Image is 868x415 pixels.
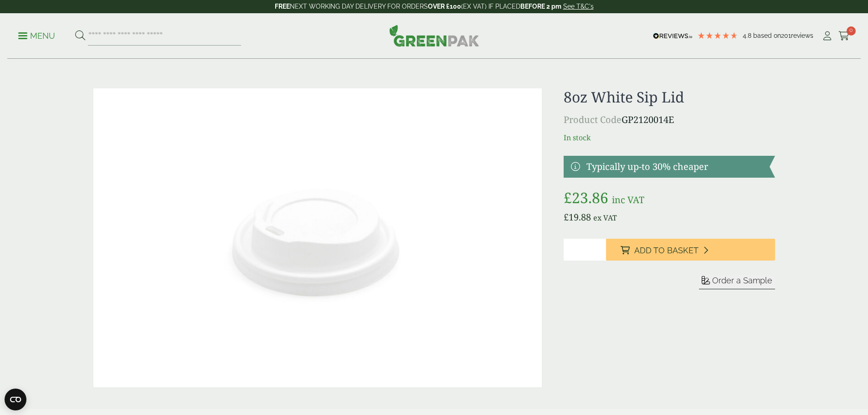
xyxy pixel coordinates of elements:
[791,32,813,39] span: reviews
[781,32,791,39] span: 201
[712,276,772,285] span: Order a Sample
[743,32,753,39] span: 4.8
[634,246,699,256] span: Add to Basket
[428,3,461,10] strong: OVER £100
[564,113,621,126] span: Product Code
[653,33,693,39] img: REVIEWS.io
[697,31,738,40] div: 4.79 Stars
[564,132,775,143] p: In stock
[593,213,617,223] span: ex VAT
[275,3,290,10] strong: FREE
[822,31,833,41] i: My Account
[18,31,55,41] p: Menu
[564,188,608,207] bdi: 23.86
[564,188,572,207] span: £
[847,26,856,36] span: 0
[838,29,850,43] a: 0
[520,3,561,10] strong: BEFORE 2 pm
[18,31,55,40] a: Menu
[564,211,569,223] span: £
[612,194,644,206] span: inc VAT
[93,88,542,387] img: 8oz White Sip Lid
[563,3,594,10] a: See T&C's
[699,275,775,289] button: Order a Sample
[5,389,26,410] button: Open CMP widget
[838,31,850,41] i: Cart
[564,211,591,223] bdi: 19.88
[564,113,775,127] p: GP2120014E
[606,239,775,261] button: Add to Basket
[753,32,781,39] span: Based on
[389,25,479,46] img: GreenPak Supplies
[564,88,775,106] h1: 8oz White Sip Lid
